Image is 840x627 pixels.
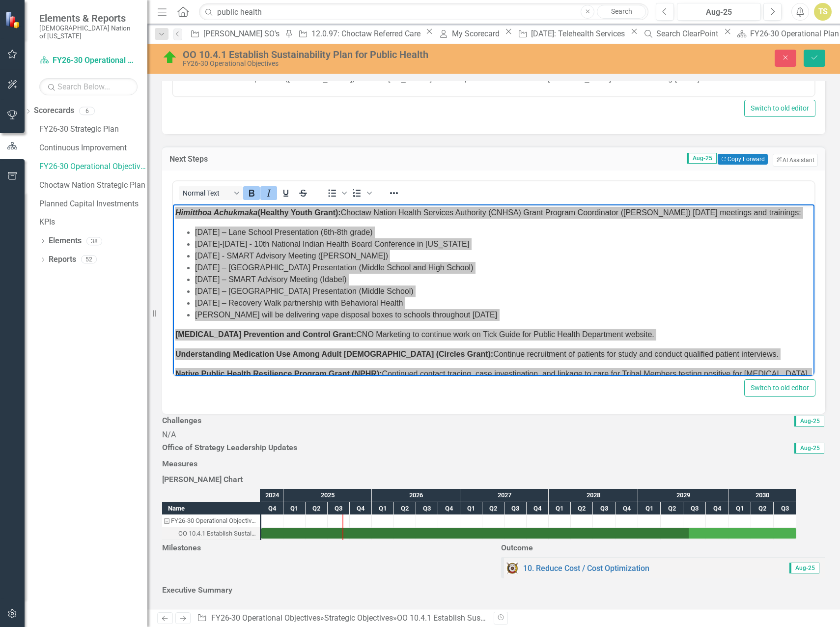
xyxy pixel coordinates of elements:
div: FY26-30 Operational Objectives [162,514,260,527]
h3: Measures [162,459,486,468]
strong: (Healthy Youth Grant): [2,4,168,12]
div: Q2 [394,502,416,515]
div: OO 10.4.1 Establish Sustainability Plan for Public Health [178,527,257,540]
div: Q3 [504,502,527,515]
button: Strikethrough [295,186,311,200]
div: OO 10.4.1 Establish Sustainability Plan for Public Health [397,613,592,623]
button: Reveal or hide additional toolbar items [386,186,402,200]
div: 38 [86,237,102,245]
img: Focus Area [506,562,518,574]
em: Himitthoa Achukmaka [2,4,84,12]
p: Choctaw Nation Health Services Authority (CNHSA) Grant Program Coordinator ([PERSON_NAME]) [DATE]... [2,2,639,14]
button: AI Assistant [773,154,818,167]
div: Q4 [706,502,728,515]
h3: Challenges [162,416,533,425]
a: [PERSON_NAME] SO's [187,28,282,40]
h3: Next Steps [169,155,316,164]
button: Italic [260,186,277,200]
button: TS [814,3,832,21]
div: Q4 [527,502,549,515]
small: [DEMOGRAPHIC_DATA] Nation of [US_STATE] [39,24,138,40]
button: Underline [278,186,294,200]
p: Continue recruitment of patients for study and conduct qualified patient interviews. [2,116,639,128]
a: Search [597,5,646,19]
a: FY26-30 Operational Objectives [39,161,147,172]
h3: [PERSON_NAME] Chart [162,475,825,484]
a: FY26-30 Operational Objectives [39,55,138,66]
div: 12.0.97: Choctaw Referred Care [311,28,423,40]
a: Reports [49,254,76,265]
p: [PERSON_NAME] began distributing data collected from [DATE]-[DATE] student surveys to school admi... [2,77,639,89]
a: [DATE]: Telehealth Services [515,28,628,40]
div: 2026 [372,489,460,502]
a: KPIs [39,217,147,228]
div: Q1 [638,502,661,515]
div: [DATE]: Telehealth Services [531,28,628,40]
div: Q3 [774,502,796,515]
div: Q1 [460,502,482,515]
a: Elements [49,235,82,247]
div: Q3 [416,502,438,515]
span: Aug-25 [789,563,819,573]
a: FY26-30 Strategic Plan [39,124,147,135]
div: 2030 [728,489,796,502]
button: Bold [243,186,260,200]
div: Bullet list [324,186,348,200]
strong: Understanding Medication Use Among Adult [DEMOGRAPHIC_DATA] (Circles Grant): [2,118,320,126]
div: 2025 [283,489,372,502]
h3: Milestones [162,543,486,552]
div: Task: FY26-30 Operational Objectives Start date: 2024-10-01 End date: 2024-10-02 [162,514,260,527]
div: Q2 [306,502,328,515]
li: [DATE] - Catch My Breath Training Recertification for [PERSON_NAME] [22,34,639,46]
a: Choctaw Nation Strategic Plan [39,180,147,191]
a: Scorecards [34,105,74,116]
div: FY26-30 Operational Objectives [171,514,257,527]
strong: Native Public Health Resilience Program Grant (NPHR): [2,138,209,146]
h3: Executive Summary [162,586,825,595]
div: Task: Start date: 2024-10-01 End date: 2030-09-30 [261,528,796,539]
input: Search Below... [39,78,138,95]
div: Q2 [482,502,504,515]
input: Search ClearPoint... [199,3,648,21]
img: On Target [162,50,178,65]
iframe: Rich Text Area [173,204,814,376]
div: 52 [81,256,97,264]
div: Q4 [261,502,283,515]
div: Q3 [328,502,350,515]
div: 2027 [460,489,549,502]
h3: Office of Strategy Leadership Updates [162,443,701,452]
p: Continued contact tracing, case investigation, and linkage to care for Tribal Members testing pos... [2,136,639,160]
strong: Native Public Health Resilience Program Grant (NPHR): [2,165,209,173]
button: Block Normal Text [179,186,243,200]
a: 12.0.97: Choctaw Referred Care [295,28,423,40]
span: Elements & Reports [39,12,138,24]
span: Aug-25 [687,153,717,164]
a: Planned Capital Investments [39,199,147,210]
span: Aug-25 [794,416,824,427]
div: OO 10.4.1 Establish Sustainability Plan for Public Health [162,527,260,540]
p: N/A [162,429,825,441]
div: Q1 [372,502,394,515]
div: OO 10.4.1 Establish Sustainability Plan for Public Health [183,49,532,60]
span: Normal Text [183,189,231,197]
button: Switch to old editor [744,100,815,117]
div: Name [162,502,260,514]
div: Q1 [283,502,306,515]
div: 2024 [261,489,283,502]
strong: [MEDICAL_DATA] Prevention and Control Grant: [2,98,183,107]
span: Aug-25 [794,443,824,454]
